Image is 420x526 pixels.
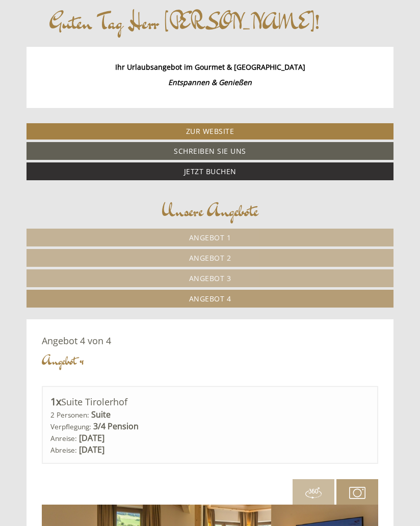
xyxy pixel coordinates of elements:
a: Jetzt buchen [27,162,393,180]
b: 3/4 Pension [93,421,139,432]
small: Verpflegung: [50,422,91,431]
div: Angebot 4 [42,351,84,370]
small: Anreise: [50,433,77,443]
img: 360-grad.svg [305,485,322,501]
span: Angebot 3 [189,273,231,283]
b: Suite [91,409,111,420]
strong: Entspannen & Genießen [168,77,252,87]
div: Unsere Angebote [27,198,393,224]
b: 1x [50,395,61,408]
h1: Guten Tag Herr [PERSON_NAME]! [49,11,320,34]
small: 2 Personen: [50,410,89,420]
a: Zur Website [27,123,393,140]
span: Angebot 2 [189,253,231,263]
a: Schreiben Sie uns [27,142,393,160]
b: [DATE] [79,444,104,455]
span: Angebot 4 [189,294,231,303]
img: camera.svg [349,485,365,501]
span: Angebot 4 von 4 [42,335,111,347]
div: Suite Tirolerhof [50,395,370,409]
strong: Ihr Urlaubsangebot im Gourmet & [GEOGRAPHIC_DATA] [115,62,305,72]
span: Angebot 1 [189,233,231,242]
small: Abreise: [50,445,77,455]
b: [DATE] [79,432,104,444]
